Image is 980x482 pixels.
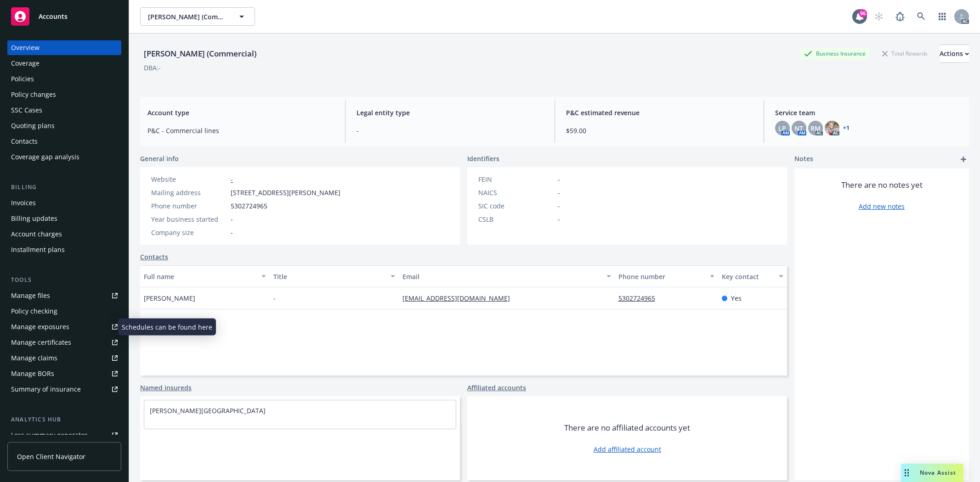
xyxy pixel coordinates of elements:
[7,72,121,86] a: Policies
[11,72,34,86] div: Policies
[794,154,813,165] span: Notes
[478,174,554,184] div: FEIN
[615,265,718,287] button: Phone number
[11,56,40,71] div: Coverage
[11,319,69,334] div: Manage exposures
[11,382,81,397] div: Summary of insurance
[7,382,121,397] a: Summary of insurance
[7,304,121,319] a: Policy checking
[7,415,121,424] div: Analytics hub
[11,304,57,319] div: Policy checking
[7,211,121,226] a: Billing updates
[7,103,121,118] a: SSC Cases
[618,294,663,303] a: 5302724965
[11,211,57,226] div: Billing updates
[566,108,753,118] span: P&C estimated revenue
[147,108,334,118] span: Account type
[7,4,121,29] a: Accounts
[150,406,266,415] a: [PERSON_NAME][GEOGRAPHIC_DATA]
[718,265,787,287] button: Key contact
[7,351,121,365] a: Manage claims
[151,201,227,211] div: Phone number
[140,48,260,60] div: [PERSON_NAME] (Commercial)
[231,228,233,237] span: -
[11,242,65,257] div: Installment plans
[11,87,56,102] div: Policy changes
[273,272,385,281] div: Title
[558,201,560,211] span: -
[231,175,233,184] a: -
[564,422,690,433] span: There are no affiliated accounts yet
[231,201,267,211] span: 5302724965
[7,150,121,164] a: Coverage gap analysis
[843,125,850,131] a: +1
[7,183,121,192] div: Billing
[11,103,42,118] div: SSC Cases
[11,351,57,365] div: Manage claims
[17,452,85,461] span: Open Client Navigator
[140,154,179,163] span: General info
[357,108,543,118] span: Legal entity type
[912,7,930,26] a: Search
[478,188,554,197] div: NAICS
[878,48,932,59] div: Total Rewards
[402,294,517,303] a: [EMAIL_ADDRESS][DOMAIN_NAME]
[144,63,161,73] div: DBA: -
[11,227,62,241] div: Account charges
[901,464,912,482] div: Drag to move
[144,272,256,281] div: Full name
[140,265,270,287] button: Full name
[11,428,87,443] div: Loss summary generator
[566,126,753,135] span: $59.00
[799,48,870,59] div: Business Insurance
[140,252,168,262] a: Contacts
[901,464,963,482] button: Nova Assist
[11,118,55,133] div: Quoting plans
[859,202,905,211] a: Add new notes
[478,214,554,224] div: CSLB
[558,188,560,197] span: -
[7,319,121,334] a: Manage exposures
[7,227,121,241] a: Account charges
[558,214,560,224] span: -
[148,12,227,22] span: [PERSON_NAME] (Commercial)
[775,108,962,118] span: Service team
[140,7,255,26] button: [PERSON_NAME] (Commercial)
[11,366,54,381] div: Manage BORs
[231,214,233,224] span: -
[11,335,71,350] div: Manage certificates
[11,288,50,303] div: Manage files
[151,174,227,184] div: Website
[7,288,121,303] a: Manage files
[151,188,227,197] div: Mailing address
[940,45,969,63] button: Actions
[402,272,600,281] div: Email
[825,121,839,135] img: photo
[147,126,334,135] span: P&C - Commercial lines
[7,366,121,381] a: Manage BORs
[467,154,499,163] span: Identifiers
[940,45,969,62] div: Actions
[778,123,786,133] span: LP
[920,469,956,476] span: Nova Assist
[958,154,969,165] a: add
[731,293,742,303] span: Yes
[618,272,704,281] div: Phone number
[7,56,121,71] a: Coverage
[467,383,526,392] a: Affiliated accounts
[841,179,923,191] span: There are no notes yet
[7,87,121,102] a: Policy changes
[7,335,121,350] a: Manage certificates
[270,265,399,287] button: Title
[859,9,867,17] div: 96
[151,214,227,224] div: Year business started
[891,7,909,26] a: Report a Bug
[231,188,340,197] span: [STREET_ADDRESS][PERSON_NAME]
[11,134,38,149] div: Contacts
[357,126,543,135] span: -
[151,228,227,237] div: Company size
[7,242,121,257] a: Installment plans
[399,265,614,287] button: Email
[794,123,803,133] span: NT
[594,444,661,454] a: Add affiliated account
